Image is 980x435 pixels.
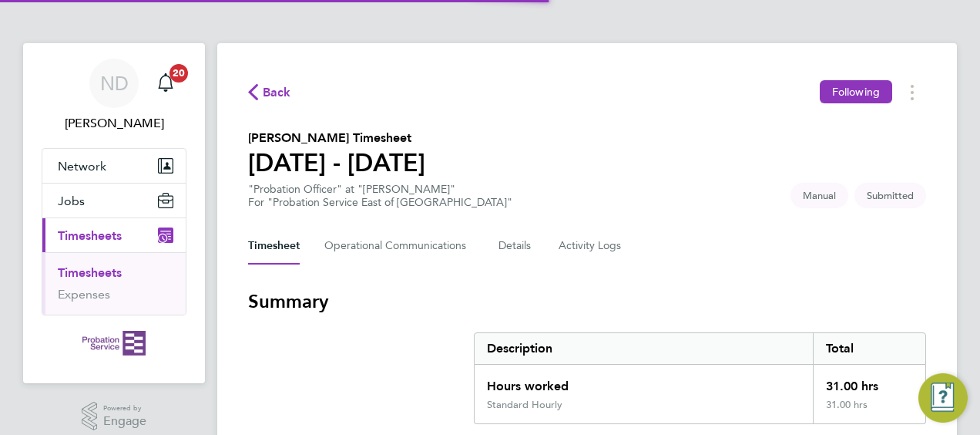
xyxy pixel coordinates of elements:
button: Activity Logs [559,228,623,265]
button: Timesheet [248,228,300,265]
button: Engage Resource Center [918,373,968,423]
button: Details [498,228,534,265]
h2: [PERSON_NAME] Timesheet [248,129,425,147]
span: Powered by [103,402,146,415]
span: Back [263,83,291,102]
button: Following [820,80,892,103]
a: Go to home page [42,331,186,356]
div: Timesheets [42,252,186,315]
a: Powered byEngage [82,402,147,431]
button: Network [42,149,186,183]
a: Expenses [58,287,110,302]
a: Timesheets [58,265,122,280]
button: Back [248,83,291,102]
div: Hours worked [475,365,813,399]
div: Standard Hourly [487,399,562,411]
button: Jobs [42,184,186,217]
div: Summary [474,332,926,424]
button: Timesheets Menu [898,80,926,104]
button: Operational Communications [324,228,474,265]
h1: [DATE] - [DATE] [248,147,425,178]
div: Total [813,333,925,364]
span: This timesheet was manually created. [790,183,848,208]
span: Timesheets [58,228,122,243]
div: "Probation Officer" at "[PERSON_NAME]" [248,183,512,209]
div: 31.00 hrs [813,399,925,423]
h3: Summary [248,289,926,314]
div: Description [475,333,813,364]
span: Jobs [58,194,85,208]
div: 31.00 hrs [813,365,925,399]
span: Following [832,85,880,99]
span: Natalie Davison [42,114,186,133]
div: For "Probation Service East of [GEOGRAPHIC_DATA]" [248,196,512,209]
span: ND [100,73,129,93]
a: ND[PERSON_NAME] [42,59,186,133]
span: Network [58,159,106,174]
nav: Main navigation [23,43,205,383]
span: This timesheet is Submitted. [854,183,926,208]
a: 20 [150,59,181,108]
span: Engage [103,415,146,428]
img: probationservice-logo-retina.png [82,331,145,356]
span: 20 [169,64,188,83]
button: Timesheets [42,218,186,252]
